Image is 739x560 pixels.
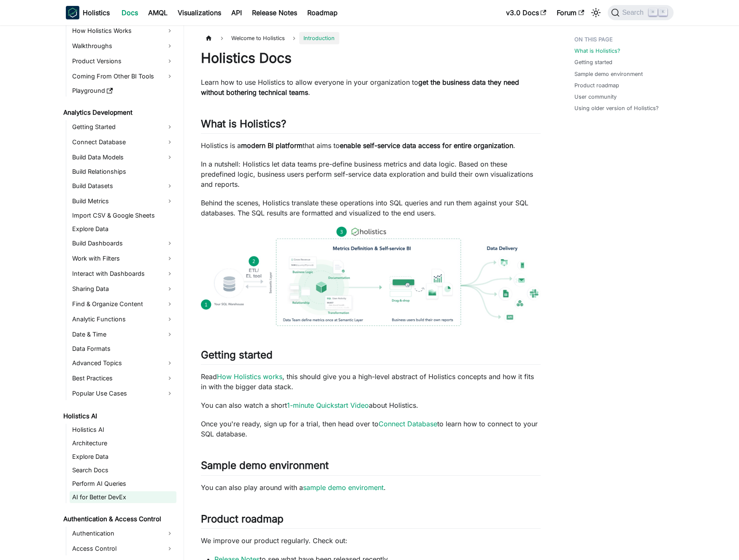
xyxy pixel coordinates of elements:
[70,372,176,385] a: Best Practices
[201,536,541,546] p: We improve our product regularly. Check out:
[61,513,176,525] a: Authentication & Access Control
[201,50,541,67] h1: Holistics Docs
[70,54,176,68] a: Product Versions
[201,140,541,151] p: Holistics is a that aims to .
[70,491,176,503] a: AI for Better DevEx
[226,6,247,19] a: API
[574,104,659,112] a: Using older version of Holistics?
[227,32,289,44] span: Welcome to Holistics
[201,32,217,44] a: Home page
[574,81,619,89] a: Product roadmap
[302,6,343,19] a: Roadmap
[70,387,176,400] a: Popular Use Cases
[70,179,176,193] a: Build Datasets
[201,459,541,475] h2: Sample demo environment
[70,151,176,164] a: Build Data Models
[143,6,173,19] a: AMQL
[574,93,617,101] a: User community
[70,70,176,83] a: Coming From Other BI Tools
[303,483,384,492] a: sample demo enviroment
[340,141,513,150] strong: enable self-service data access for entire organization
[61,410,176,422] a: Holistics AI
[201,400,541,410] p: You can also watch a short about Holistics.
[247,6,302,19] a: Release Notes
[70,343,176,355] a: Data Formats
[116,6,143,19] a: Docs
[201,226,541,326] img: How Holistics fits in your Data Stack
[608,5,673,20] button: Search (Command+K)
[201,482,541,493] p: You can also play around with a .
[574,58,612,66] a: Getting started
[70,437,176,449] a: Architecture
[287,401,369,409] a: 1-minute Quickstart Video
[70,312,176,326] a: Analytic Functions
[201,372,541,392] p: Read , this should give you a high-level abstract of Holistics concepts and how it fits in with t...
[83,8,110,18] b: Holistics
[201,513,541,529] h2: Product roadmap
[66,6,110,19] a: HolisticsHolistics
[70,210,176,221] a: Import CSV & Google Sheets
[241,141,303,150] strong: modern BI platform
[70,194,176,208] a: Build Metrics
[201,198,541,218] p: Behind the scenes, Holistics translate these operations into SQL queries and run them against you...
[66,6,79,19] img: Holistics
[70,424,176,436] a: Holistics AI
[552,6,589,19] a: Forum
[574,47,620,55] a: What is Holistics?
[70,328,176,341] a: Date & Time
[70,297,176,311] a: Find & Organize Content
[57,25,184,560] nav: Docs sidebar
[589,6,603,19] button: Switch between dark and light mode (currently light mode)
[649,8,657,16] kbd: ⌘
[70,464,176,476] a: Search Docs
[574,70,643,78] a: Sample demo environment
[70,85,176,97] a: Playground
[173,6,226,19] a: Visualizations
[299,32,339,44] span: Introduction
[61,107,176,118] a: Analytics Development
[201,32,541,44] nav: Breadcrumbs
[70,223,176,235] a: Explore Data
[70,252,176,265] a: Work with Filters
[620,9,649,16] span: Search
[70,356,176,370] a: Advanced Topics
[70,120,176,134] a: Getting Started
[70,237,176,250] a: Build Dashboards
[70,24,176,38] a: How Holistics Works
[70,267,176,280] a: Interact with Dashboards
[217,372,282,381] a: How Holistics works
[201,419,541,439] p: Once you're ready, sign up for a trial, then head over to to learn how to connect to your SQL dat...
[201,77,541,97] p: Learn how to use Holistics to allow everyone in your organization to .
[70,478,176,490] a: Perform AI Queries
[70,527,176,540] a: Authentication
[379,420,437,428] a: Connect Database
[201,349,541,365] h2: Getting started
[70,451,176,463] a: Explore Data
[201,118,541,134] h2: What is Holistics?
[501,6,552,19] a: v3.0 Docs
[70,282,176,296] a: Sharing Data
[70,39,176,53] a: Walkthroughs
[70,166,176,178] a: Build Relationships
[70,135,176,149] a: Connect Database
[201,159,541,189] p: In a nutshell: Holistics let data teams pre-define business metrics and data logic. Based on thes...
[70,542,176,555] a: Access Control
[659,8,667,16] kbd: K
